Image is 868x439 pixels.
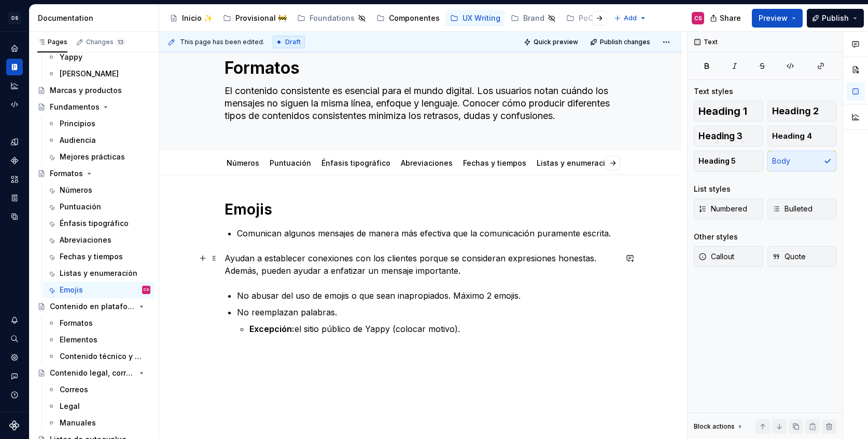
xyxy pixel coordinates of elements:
div: Elementos [60,335,97,345]
div: Emojis [60,285,83,295]
button: Publish changes [587,35,655,49]
div: Fechas y tiempos [60,251,123,262]
a: Legal [43,398,155,415]
a: Puntuación [43,198,155,215]
span: Heading 1 [698,106,747,116]
a: Storybook stories [6,190,23,206]
div: Componentes [389,13,440,23]
div: Abreviaciones [60,235,111,245]
a: Abreviaciones [401,158,453,167]
div: Other styles [694,232,738,242]
span: Preview [759,13,788,23]
a: Contenido técnico y explicativo [43,348,155,365]
a: Yappy [43,49,155,65]
a: Brand [507,10,560,26]
span: Publish [822,13,849,23]
div: Page tree [165,8,609,29]
button: Heading 5 [694,151,763,171]
div: Manuales [60,418,96,428]
div: Text styles [694,86,733,97]
div: Provisional 🚧 [235,13,287,23]
span: Callout [698,251,734,262]
div: Audiencia [60,135,96,145]
a: Provisional 🚧 [219,10,291,26]
button: Heading 3 [694,126,763,147]
div: Números [222,152,263,174]
div: Puntuación [265,152,315,174]
p: No abusar del uso de emojis o que sean inapropiados. Máximo 2 emojis. [237,289,617,302]
div: Changes [86,38,125,46]
span: Publish changes [600,38,650,46]
span: Heading 4 [772,131,812,141]
div: Énfasis tipográfico [60,218,129,229]
div: Marcas y productos [50,85,122,96]
div: CS [144,285,149,295]
svg: Supernova Logo [9,420,20,431]
h1: Emojis [225,200,617,219]
div: Yappy [60,52,82,62]
button: Contact support [6,368,23,384]
div: Énfasis tipográfico [317,152,395,174]
div: Foundations [310,13,355,23]
button: Heading 4 [767,126,837,147]
a: Assets [6,171,23,188]
div: Code automation [6,96,23,113]
a: Documentation [6,59,23,75]
div: Block actions [694,422,735,431]
button: Publish [807,9,864,28]
button: Quick preview [521,35,583,49]
a: Components [6,152,23,169]
a: Énfasis tipográfico [321,158,390,167]
a: Listas y enumeración [43,265,155,282]
a: Marcas y productos [33,82,155,99]
a: Números [43,182,155,198]
a: Formatos [33,165,155,182]
span: Heading 3 [698,131,743,141]
div: Números [60,185,92,195]
div: Fechas y tiempos [459,152,530,174]
div: DS [8,12,21,24]
div: Notifications [6,312,23,328]
a: Fechas y tiempos [463,158,526,167]
span: Heading 2 [772,106,819,116]
a: Manuales [43,415,155,431]
span: 13 [116,38,125,46]
div: Data sources [6,208,23,225]
p: Ayudan a establecer conexiones con los clientes porque se consideran expresiones honestas. Además... [225,252,617,277]
span: Quote [772,251,806,262]
p: No reemplazan palabras. [237,306,617,318]
a: Puntuación [270,158,311,167]
div: Correos [60,384,88,395]
a: Settings [6,349,23,366]
button: Heading 2 [767,101,837,122]
a: Formatos [43,315,155,331]
button: Bulleted [767,198,837,219]
textarea: El contenido consistente es esencial para el mundo digital. Los usuarios notan cuándo los mensaje... [222,83,614,124]
a: Analytics [6,77,23,94]
span: Heading 5 [698,156,736,166]
a: Home [6,40,23,57]
a: Design tokens [6,134,23,150]
a: UX Writing [446,10,505,26]
div: Principios [60,118,95,129]
div: Mejores prácticas [60,152,125,162]
div: Contenido legal, correos, manuales y otros [50,368,135,378]
a: Énfasis tipográfico [43,215,155,232]
a: Audiencia [43,132,155,149]
button: Quote [767,246,837,267]
button: Share [705,9,748,28]
button: Search ⌘K [6,330,23,347]
a: EmojisCS [43,282,155,298]
span: Draft [285,38,301,46]
div: Listas y enumeración [60,268,137,278]
span: Numbered [698,204,747,214]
